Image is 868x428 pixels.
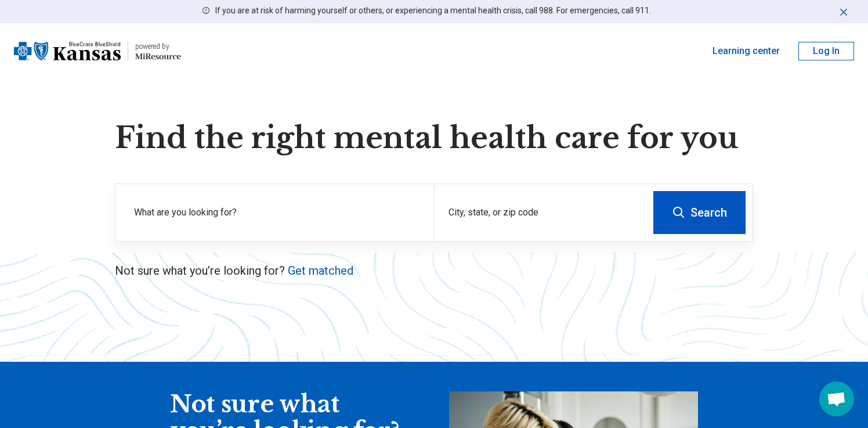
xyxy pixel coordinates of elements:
h1: Find the right mental health care for you [115,121,753,156]
div: Open chat [819,382,854,416]
button: Log In [798,42,854,60]
label: What are you looking for? [134,206,420,220]
p: If you are at risk of harming yourself or others, or experiencing a mental health crisis, call 98... [215,5,651,17]
p: Not sure what you’re looking for? [115,262,753,279]
button: Search [653,191,746,234]
a: Learning center [713,44,780,58]
img: Blue Cross Blue Shield Kansas [14,37,121,65]
a: Get matched [288,264,353,278]
a: Blue Cross Blue Shield Kansaspowered by [14,37,181,65]
button: Dismiss [838,5,849,19]
div: powered by [135,41,181,52]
